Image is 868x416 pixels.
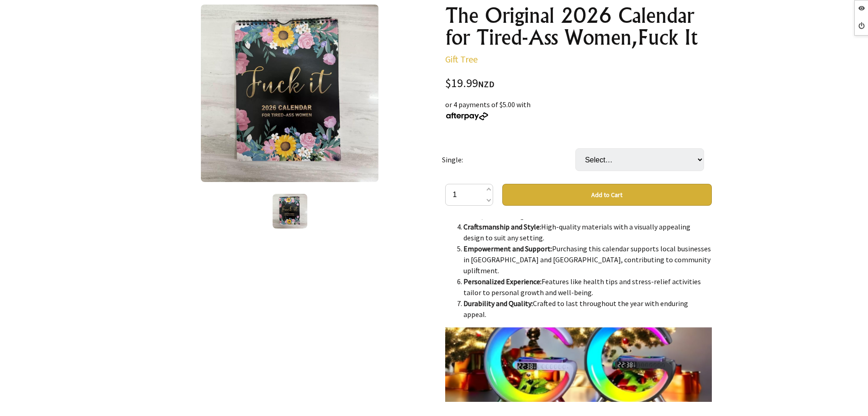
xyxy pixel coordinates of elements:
[442,135,575,184] td: Single:
[445,78,712,90] div: $19.99
[445,112,489,120] img: Afterpay
[463,299,533,308] strong: Durability and Quality:
[445,5,712,48] h1: The Original 2026 Calendar for Tired-Ass Women,Fuck It
[445,99,712,121] div: or 4 payments of $5.00 with
[478,79,494,89] span: NZD
[463,244,552,253] strong: Empowerment and Support:
[273,194,307,229] img: The Original 2026 Calendar for Tired-Ass Women,Fuck It
[463,221,712,243] li: High-quality materials with a visually appealing design to suit any setting.
[463,276,712,298] li: Features like health tips and stress-relief activities tailor to personal growth and well-being.
[445,53,478,65] a: Gift Tree
[463,243,712,276] li: Purchasing this calendar supports local businesses in [GEOGRAPHIC_DATA] and [GEOGRAPHIC_DATA], co...
[502,184,712,206] button: Add to Cart
[463,298,712,320] li: Crafted to last throughout the year with enduring appeal.
[201,5,379,182] img: The Original 2026 Calendar for Tired-Ass Women,Fuck It
[463,222,541,231] strong: Craftsmanship and Style:
[463,277,542,286] strong: Personalized Experience:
